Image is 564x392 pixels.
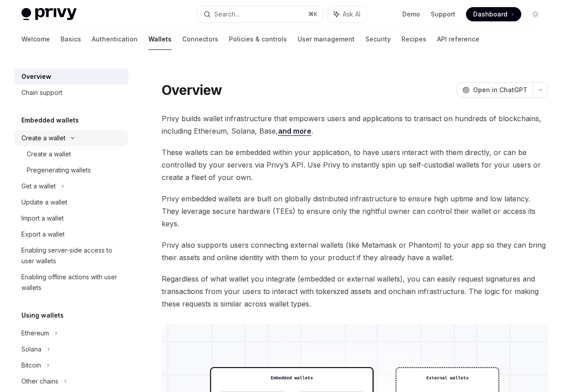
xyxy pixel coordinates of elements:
button: Open in ChatGPT [457,82,533,98]
div: Enabling server-side access to user wallets [21,245,123,266]
span: Ask AI [343,10,360,19]
div: Solana [21,344,41,355]
span: Privy also supports users connecting external wallets (like Metamask or Phantom) to your app so t... [162,239,548,264]
h5: Embedded wallets [21,115,79,126]
div: Create a wallet [21,133,65,143]
a: Update a wallet [14,194,128,210]
a: Basics [61,29,81,50]
div: Other chains [21,376,58,387]
a: Connectors [182,29,218,50]
span: Privy embedded wallets are built on globally distributed infrastructure to ensure high uptime and... [162,192,548,230]
a: Recipes [401,29,426,50]
span: Open in ChatGPT [473,86,527,94]
div: Overview [21,71,51,82]
div: Import a wallet [21,213,64,224]
div: Bitcoin [21,360,41,371]
span: Privy builds wallet infrastructure that empowers users and applications to transact on hundreds o... [162,112,548,137]
div: Export a wallet [21,229,65,240]
div: Create a wallet [27,149,71,159]
a: Pregenerating wallets [14,162,128,178]
a: Import a wallet [14,210,128,226]
div: Ethereum [21,328,49,339]
span: ⌘ K [308,11,318,18]
span: Regardless of what wallet you integrate (embedded or external wallets), you can easily request si... [162,273,548,310]
h5: Using wallets [21,310,64,321]
a: Policies & controls [229,29,287,50]
span: These wallets can be embedded within your application, to have users interact with them directly,... [162,146,548,184]
a: Enabling offline actions with user wallets [14,269,128,296]
img: light logo [21,8,77,20]
a: Create a wallet [14,146,128,162]
span: Dashboard [473,10,507,19]
div: Get a wallet [21,181,56,192]
a: User management [298,29,355,50]
a: Support [431,10,455,19]
button: Ask AI [327,6,367,22]
h1: Overview [162,82,222,98]
button: Search...⌘K [197,6,323,22]
div: Update a wallet [21,197,67,208]
a: and more [278,127,311,136]
div: Enabling offline actions with user wallets [21,272,123,293]
button: Toggle dark mode [528,7,543,21]
a: Authentication [92,29,138,50]
a: Enabling server-side access to user wallets [14,242,128,269]
a: Welcome [21,29,50,50]
a: Demo [402,10,420,19]
div: Pregenerating wallets [27,165,91,176]
a: Chain support [14,85,128,101]
div: Chain support [21,87,62,98]
div: Search... [214,9,239,20]
a: API reference [437,29,479,50]
a: Security [365,29,391,50]
a: Dashboard [466,7,521,21]
a: Export a wallet [14,226,128,242]
a: Overview [14,69,128,85]
a: Wallets [148,29,172,50]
